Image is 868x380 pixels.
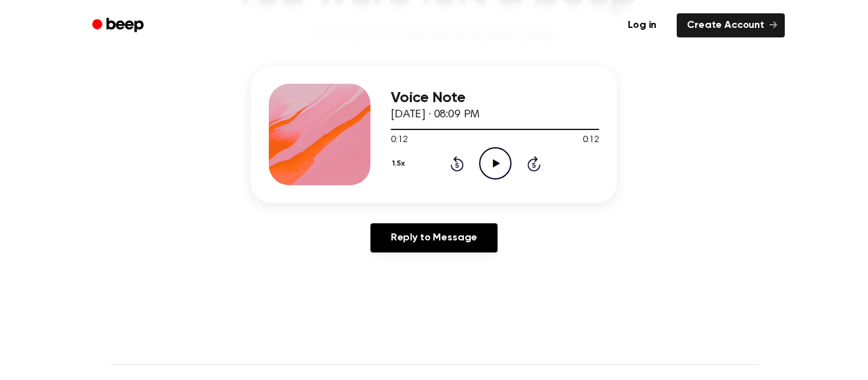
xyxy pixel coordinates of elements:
[370,223,498,252] a: Reply to Message
[391,109,480,121] span: [DATE] · 08:09 PM
[83,13,155,38] a: Beep
[391,134,407,147] span: 0:12
[391,153,409,174] button: 1.5x
[677,13,785,37] a: Create Account
[615,11,669,40] a: Log in
[583,134,599,147] span: 0:12
[391,89,599,107] h3: Voice Note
